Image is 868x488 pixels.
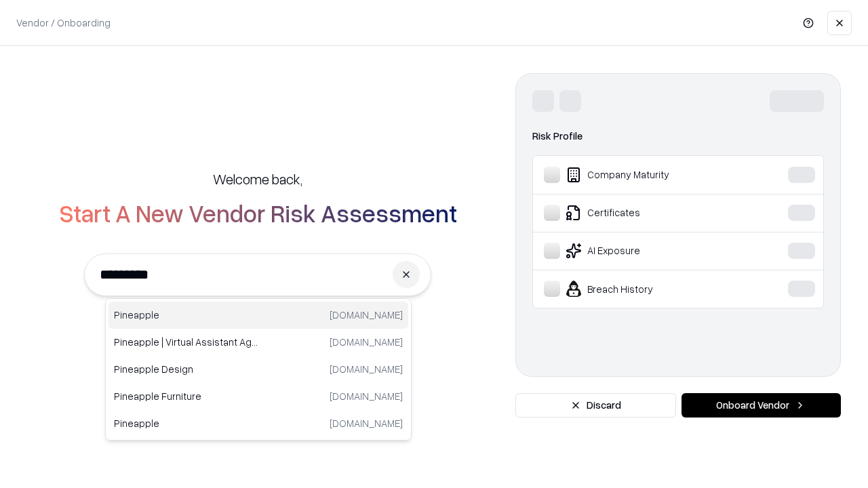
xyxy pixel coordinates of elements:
[114,335,258,349] p: Pineapple | Virtual Assistant Agency
[330,362,403,376] p: [DOMAIN_NAME]
[532,128,824,144] div: Risk Profile
[114,308,258,322] p: Pineapple
[515,393,676,418] button: Discard
[544,205,747,221] div: Certificates
[330,308,403,322] p: [DOMAIN_NAME]
[544,167,747,183] div: Company Maturity
[330,416,403,430] p: [DOMAIN_NAME]
[330,335,403,349] p: [DOMAIN_NAME]
[213,169,302,188] h5: Welcome back,
[114,362,258,376] p: Pineapple Design
[114,416,258,430] p: Pineapple
[16,16,111,30] p: Vendor / Onboarding
[114,389,258,403] p: Pineapple Furniture
[105,298,412,441] div: Suggestions
[682,393,841,418] button: Onboard Vendor
[544,281,747,297] div: Breach History
[544,243,747,259] div: AI Exposure
[59,199,457,226] h2: Start A New Vendor Risk Assessment
[330,389,403,403] p: [DOMAIN_NAME]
